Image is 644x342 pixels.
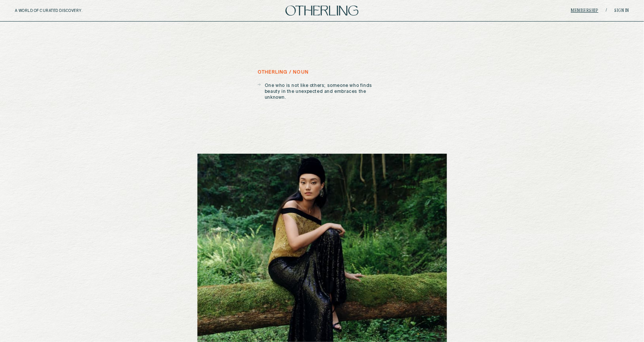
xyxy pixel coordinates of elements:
[258,70,309,75] h5: otherling / noun
[15,9,115,13] h5: A WORLD OF CURATED DISCOVERY.
[286,6,358,16] img: logo
[606,8,607,13] span: /
[265,83,386,101] p: One who is not like others; someone who finds beauty in the unexpected and embraces the unknown.
[615,9,629,13] a: Sign in
[571,9,599,13] a: Membership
